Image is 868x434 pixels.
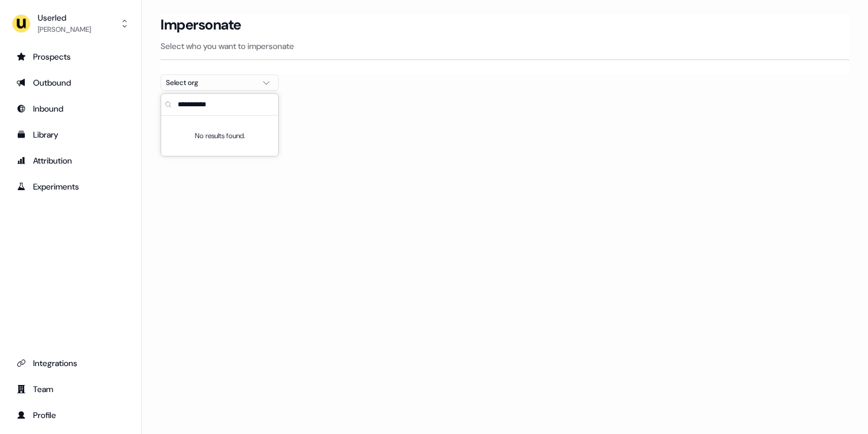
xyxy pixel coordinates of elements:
[17,129,125,141] div: Library
[17,409,125,421] div: Profile
[9,380,132,399] a: Go to team
[17,357,125,369] div: Integrations
[161,116,278,156] div: Suggestions
[9,354,132,373] a: Go to integrations
[9,47,132,66] a: Go to prospects
[9,151,132,170] a: Go to attribution
[38,12,91,24] div: Userled
[161,40,849,52] p: Select who you want to impersonate
[17,77,125,89] div: Outbound
[17,103,125,115] div: Inbound
[38,24,91,35] div: [PERSON_NAME]
[17,383,125,395] div: Team
[161,16,242,34] h3: Impersonate
[161,116,278,156] div: No results found.
[9,73,132,92] a: Go to outbound experience
[9,177,132,196] a: Go to experiments
[9,125,132,144] a: Go to templates
[9,99,132,118] a: Go to Inbound
[166,77,254,89] div: Select org
[17,51,125,63] div: Prospects
[17,181,125,192] div: Experiments
[17,155,125,167] div: Attribution
[9,9,132,38] button: Userled[PERSON_NAME]
[9,406,132,425] a: Go to profile
[161,74,279,91] button: Select org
